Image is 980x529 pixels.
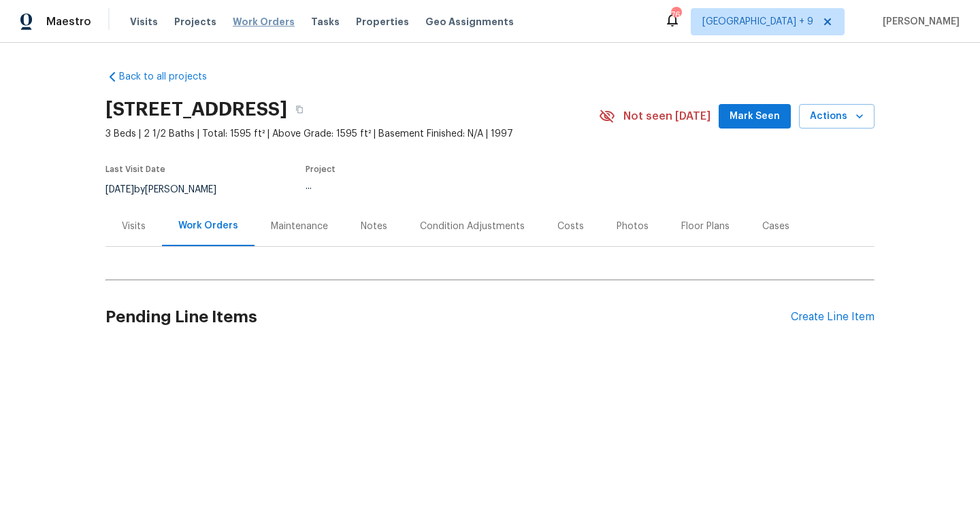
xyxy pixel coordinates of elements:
span: Tasks [311,17,340,27]
span: 3 Beds | 2 1/2 Baths | Total: 1595 ft² | Above Grade: 1595 ft² | Basement Finished: N/A | 1997 [105,127,599,141]
div: Notes [361,220,387,233]
div: by [PERSON_NAME] [105,182,233,198]
span: [GEOGRAPHIC_DATA] + 9 [702,15,813,29]
span: [PERSON_NAME] [877,15,960,29]
div: Visits [122,220,146,233]
button: Copy Address [287,97,312,122]
span: Properties [356,15,409,29]
button: Actions [799,104,875,129]
span: Not seen [DATE] [623,109,710,123]
span: Visits [130,15,158,29]
div: Cases [762,220,789,233]
div: ... [306,182,567,191]
span: Maestro [46,15,91,29]
h2: Pending Line Items [105,286,791,349]
div: Costs [557,220,584,233]
div: Floor Plans [681,220,730,233]
div: Condition Adjustments [420,220,525,233]
span: Last Visit Date [105,165,165,173]
button: Mark Seen [719,104,791,129]
div: Maintenance [271,220,328,233]
span: Work Orders [233,15,295,29]
div: Create Line Item [791,311,875,324]
span: [DATE] [105,185,134,194]
span: Project [306,165,336,173]
span: Projects [174,15,216,29]
span: Mark Seen [730,108,780,125]
a: Back to all projects [105,70,236,84]
h2: [STREET_ADDRESS] [105,103,287,116]
div: Work Orders [178,219,238,233]
span: Actions [810,108,864,125]
span: Geo Assignments [425,15,514,29]
div: Photos [617,220,649,233]
div: 76 [671,8,681,22]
